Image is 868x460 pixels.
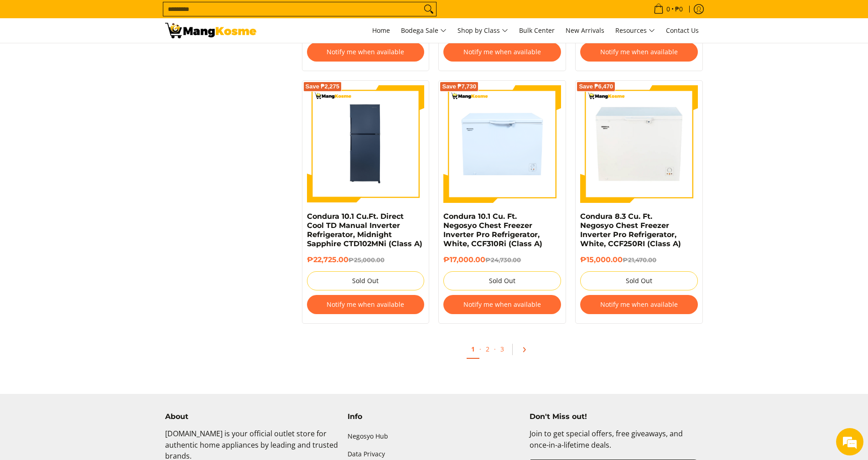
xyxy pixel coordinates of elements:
span: · [494,345,496,353]
p: Join to get special offers, free giveaways, and once-in-a-lifetime deals. [530,428,703,460]
img: Condura 10.1 Cu. Ft. Negosyo Chest Freezer Inverter Pro Refrigerator, White, CCF310Ri (Class A) [443,85,561,203]
button: Notify me when available [443,42,561,62]
img: Condura 8.3 Cu. Ft. Negosyo Chest Freezer Inverter Pro Refrigerator, White, CCF250RI (Class A) [580,85,698,203]
a: Bulk Center [515,18,559,43]
ul: Pagination [297,337,708,367]
span: Contact Us [666,26,699,35]
button: Sold Out [443,271,561,290]
button: Notify me when available [580,42,698,62]
a: Resources [611,18,660,43]
div: Chat with us now [47,51,153,63]
span: 0 [665,6,671,12]
del: ₱21,470.00 [623,256,656,264]
span: · [479,345,481,353]
span: Save ₱2,275 [306,84,340,89]
span: Home [372,26,390,35]
a: Condura 10.1 Cu.Ft. Direct Cool TD Manual Inverter Refrigerator, Midnight Sapphire CTD102MNi (Cla... [307,212,422,248]
button: Notify me when available [307,295,425,314]
span: Shop by Class [457,25,508,36]
del: ₱24,730.00 [485,256,521,264]
del: ₱25,000.00 [348,256,385,264]
span: Bodega Sale [401,25,447,36]
span: ₱0 [674,6,684,12]
a: 1 [467,340,479,359]
button: Notify me when available [443,295,561,314]
button: Notify me when available [580,295,698,314]
a: New Arrivals [561,18,609,43]
a: Negosyo Hub [348,428,521,445]
a: 3 [496,340,509,358]
button: Sold Out [580,271,698,290]
a: 2 [481,340,494,358]
h6: ₱22,725.00 [307,255,425,264]
span: • [651,4,686,14]
a: Condura 8.3 Cu. Ft. Negosyo Chest Freezer Inverter Pro Refrigerator, White, CCF250RI (Class A) [580,212,681,248]
h4: About [165,412,338,421]
img: All Products - Home Appliances Warehouse Sale l Mang Kosme [165,23,256,38]
img: condura-10..cubic-feet-two-door-manual-inverter-ref-midnight-sapphire-CTD102MNi-full-view-mang-kosme [307,87,425,202]
span: New Arrivals [566,26,604,35]
span: Save ₱7,730 [442,84,476,89]
button: Sold Out [307,271,425,290]
a: Condura 10.1 Cu. Ft. Negosyo Chest Freezer Inverter Pro Refrigerator, White, CCF310Ri (Class A) [443,212,542,248]
h6: ₱17,000.00 [443,255,561,264]
span: We're online! [53,115,126,207]
button: Search [421,2,436,16]
h6: ₱15,000.00 [580,255,698,264]
textarea: Type your message and hit 'Enter' [5,249,174,281]
a: Shop by Class [453,18,513,43]
nav: Main Menu [265,18,703,43]
span: Resources [615,25,655,36]
a: Contact Us [661,18,703,43]
div: Minimize live chat window [150,5,172,26]
a: Home [368,18,395,43]
span: Bulk Center [519,26,555,35]
h4: Info [348,412,521,421]
h4: Don't Miss out! [530,412,703,421]
button: Notify me when available [307,42,425,62]
span: Save ₱6,470 [579,84,613,89]
a: Bodega Sale [396,18,451,43]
